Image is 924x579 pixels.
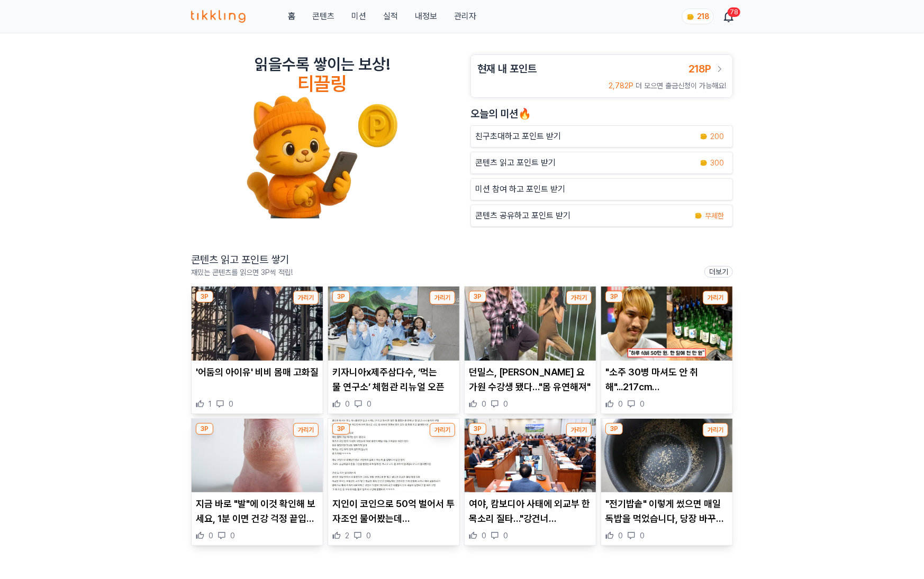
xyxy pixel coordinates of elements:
[503,399,508,409] span: 0
[728,7,740,17] div: 78
[454,10,476,23] a: 관리자
[697,12,709,21] span: 218
[601,418,733,546] div: 3P 가리기 "전기밥솥" 이렇게 썼으면 매일 독밥을 먹었습니다, 당장 바꾸세요 "전기밥솥" 이렇게 썼으면 매일 독밥을 먹었습니다, 당장 바꾸세요 0 0
[191,267,293,278] p: 재밌는 콘텐츠를 읽으면 3P씩 적립!
[470,125,733,148] button: 친구초대하고 포인트 받기 coin 200
[332,365,455,394] p: 키자니아x제주삼다수, ‘먹는물 연구소’ 체험관 리뉴얼 오픈
[636,81,726,90] span: 더 모으면 출금신청이 가능해요!
[605,365,728,394] p: "소주 30병 마셔도 안 취해"...217cm [PERSON_NAME], 키만큼 주량도 역대급 '초인적 주량에 경악'
[366,530,371,541] span: 0
[192,419,323,493] img: 지금 바로 "발"에 이것 확인해 보세요, 1분 이면 건강 걱정 끝입니다.
[477,61,537,76] h3: 현재 내 포인트
[475,183,565,196] p: 미션 참여 하고 포인트 받기
[465,419,596,493] img: 여야, 캄보디아 사태에 외교부 한목소리 질타…"강건너 불구경" "교민 방치"
[230,530,235,541] span: 0
[605,291,623,302] div: 3P
[191,286,323,414] div: 3P 가리기 '어둠의 아이유' 비비 몸매 고화질 '어둠의 아이유' 비비 몸매 고화질 1 0
[724,10,733,23] a: 78
[601,419,732,493] img: "전기밥솥" 이렇게 썼으면 매일 독밥을 먹었습니다, 당장 바꾸세요
[345,530,349,541] span: 2
[209,399,212,409] span: 1
[351,10,366,23] button: 미션
[345,399,350,409] span: 0
[601,287,732,361] img: "소주 30병 마셔도 안 취해"...217cm 최홍만, 키만큼 주량도 역대급 '초인적 주량에 경악'
[196,497,319,526] p: 지금 바로 "발"에 이것 확인해 보세요, 1분 이면 건강 걱정 끝입니다.
[470,205,733,227] a: 콘텐츠 공유하고 포인트 받기 coin 무제한
[192,287,323,361] img: '어둠의 아이유' 비비 몸매 고화질
[700,159,708,167] img: coin
[618,530,623,541] span: 0
[191,418,323,546] div: 3P 가리기 지금 바로 "발"에 이것 확인해 보세요, 1분 이면 건강 걱정 끝입니다. 지금 바로 "발"에 이것 확인해 보세요, 1분 이면 건강 걱정 끝입니다. 0 0
[710,158,724,168] span: 300
[640,530,645,541] span: 0
[503,530,508,541] span: 0
[196,423,213,435] div: 3P
[482,399,486,409] span: 0
[566,291,592,305] button: 가리기
[332,423,350,435] div: 3P
[686,13,695,21] img: coin
[229,399,233,409] span: 0
[465,287,596,361] img: 던밀스, 이효리 요가원 수강생 됐다…"몸 유연해져"
[469,423,486,435] div: 3P
[191,252,293,267] h2: 콘텐츠 읽고 포인트 쌓기
[191,10,246,23] img: 티끌링
[700,132,708,141] img: coin
[196,365,319,380] p: '어둠의 아이유' 비비 몸매 고화질
[293,423,319,437] button: 가리기
[469,291,486,302] div: 3P
[430,423,455,437] button: 가리기
[704,266,733,278] a: 더보기
[710,131,724,142] span: 200
[470,106,733,121] h2: 오늘의 미션🔥
[689,62,711,75] span: 218P
[298,73,347,95] h4: 티끌링
[469,497,592,526] p: 여야, 캄보디아 사태에 외교부 한목소리 질타…"강건너 [DEMOGRAPHIC_DATA]" "교민 방치"
[196,291,213,302] div: 3P
[640,399,645,409] span: 0
[328,286,460,414] div: 3P 가리기 키자니아x제주삼다수, ‘먹는물 연구소’ 체험관 리뉴얼 오픈 키자니아x제주삼다수, ‘먹는물 연구소’ 체험관 리뉴얼 오픈 0 0
[430,291,455,305] button: 가리기
[332,497,455,526] p: 지인이 코인으로 50억 벌어서 투자조언 물어봤는데 [PERSON_NAME],,
[618,399,623,409] span: 0
[689,61,726,76] a: 218P
[328,287,459,361] img: 키자니아x제주삼다수, ‘먹는물 연구소’ 체험관 리뉴얼 오픈
[469,365,592,394] p: 던밀스, [PERSON_NAME] 요가원 수강생 됐다…"몸 유연해져"
[475,157,556,169] p: 콘텐츠 읽고 포인트 받기
[470,152,733,174] a: 콘텐츠 읽고 포인트 받기 coin 300
[475,209,570,222] p: 콘텐츠 공유하고 포인트 받기
[609,81,633,90] span: 2,782P
[475,130,561,143] p: 친구초대하고 포인트 받기
[415,10,437,23] a: 내정보
[383,10,398,23] a: 실적
[605,497,728,526] p: "전기밥솥" 이렇게 썼으면 매일 독밥을 먹었습니다, 당장 바꾸세요
[705,210,724,221] span: 무제한
[255,54,390,73] h2: 읽을수록 쌓이는 보상!
[464,286,596,414] div: 3P 가리기 던밀스, 이효리 요가원 수강생 됐다…"몸 유연해져" 던밀스, [PERSON_NAME] 요가원 수강생 됐다…"몸 유연해져" 0 0
[464,418,596,546] div: 3P 가리기 여야, 캄보디아 사태에 외교부 한목소리 질타…"강건너 불구경" "교민 방치" 여야, 캄보디아 사태에 외교부 한목소리 질타…"강건너 [DEMOGRAPHIC_DATA...
[332,291,350,302] div: 3P
[367,399,372,409] span: 0
[246,95,398,218] img: tikkling_character
[703,291,728,305] button: 가리기
[209,530,213,541] span: 0
[482,530,486,541] span: 0
[470,178,733,200] button: 미션 참여 하고 포인트 받기
[566,423,592,437] button: 가리기
[682,8,712,24] a: coin 218
[703,423,728,437] button: 가리기
[328,419,459,493] img: 지인이 코인으로 50억 벌어서 투자조언 물어봤는데 거만하네,,
[293,291,319,305] button: 가리기
[694,212,703,220] img: coin
[601,286,733,414] div: 3P 가리기 "소주 30병 마셔도 안 취해"...217cm 최홍만, 키만큼 주량도 역대급 '초인적 주량에 경악' "소주 30병 마셔도 안 취해"...217cm [PERSON_...
[312,10,334,23] a: 콘텐츠
[328,418,460,546] div: 3P 가리기 지인이 코인으로 50억 벌어서 투자조언 물어봤는데 거만하네,, 지인이 코인으로 50억 벌어서 투자조언 물어봤는데 [PERSON_NAME],, 2 0
[605,423,623,435] div: 3P
[288,10,295,23] a: 홈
